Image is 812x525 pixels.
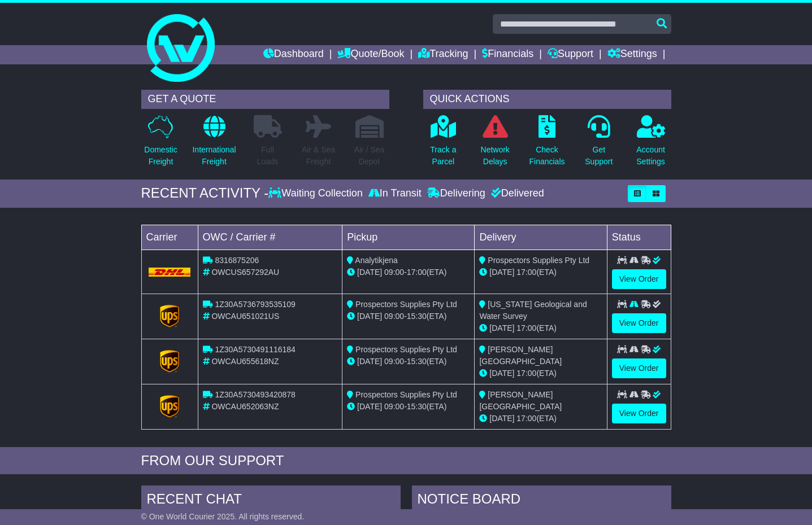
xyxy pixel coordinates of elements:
[418,45,468,64] a: Tracking
[612,404,666,423] a: View Order
[211,357,279,366] span: OWCAU655618NZ
[211,402,279,411] span: OWCAU652063NZ
[407,402,427,411] span: 15:30
[529,144,565,168] p: Check Financials
[516,414,536,423] span: 17:00
[585,144,613,168] p: Get Support
[215,300,295,309] span: 1Z30A5736793535109
[424,187,488,200] div: Delivering
[479,266,602,278] div: (ETA)
[407,312,427,321] span: 15:30
[160,305,179,327] img: GetCarrierServiceLogo
[489,268,514,277] span: [DATE]
[347,401,470,413] div: - (ETA)
[160,395,179,418] img: GetCarrierServiceLogo
[355,300,457,309] span: Prospectors Supplies Pty Ltd
[612,358,666,378] a: View Order
[548,45,593,64] a: Support
[355,256,398,265] span: Analytikjena
[479,368,602,379] div: (ETA)
[479,413,602,425] div: (ETA)
[357,268,382,277] span: [DATE]
[337,45,404,64] a: Quote/Book
[215,345,295,354] span: 1Z30A5730491116184
[192,115,236,174] a: InternationalFreight
[384,312,404,321] span: 09:00
[141,512,305,521] span: © One World Courier 2025. All rights reserved.
[384,357,404,366] span: 09:00
[211,268,279,277] span: OWCUS657292AU
[141,225,198,250] td: Carrier
[149,268,191,277] img: DHL.png
[516,369,536,378] span: 17:00
[215,256,259,265] span: 8316875206
[141,90,389,109] div: GET A QUOTE
[423,90,671,109] div: QUICK ACTIONS
[302,144,335,168] p: Air & Sea Freight
[144,115,177,174] a: DomesticFreight
[407,268,427,277] span: 17:00
[489,323,514,333] span: [DATE]
[612,313,666,333] a: View Order
[636,115,666,174] a: AccountSettings
[612,269,666,289] a: View Order
[584,115,613,174] a: GetSupport
[347,266,470,278] div: - (ETA)
[412,485,671,516] div: NOTICE BOARD
[489,414,514,423] span: [DATE]
[141,453,671,469] div: FROM OUR SUPPORT
[516,268,536,277] span: 17:00
[160,350,179,373] img: GetCarrierServiceLogo
[636,144,665,168] p: Account Settings
[384,268,404,277] span: 09:00
[268,187,365,200] div: Waiting Collection
[355,345,457,354] span: Prospectors Supplies Pty Ltd
[347,310,470,322] div: - (ETA)
[429,115,457,174] a: Track aParcel
[141,485,401,516] div: RECENT CHAT
[516,323,536,333] span: 17:00
[489,369,514,378] span: [DATE]
[488,256,589,265] span: Prospectors Supplies Pty Ltd
[384,402,404,411] span: 09:00
[192,144,236,168] p: International Freight
[198,225,342,250] td: OWC / Carrier #
[479,390,562,411] span: [PERSON_NAME][GEOGRAPHIC_DATA]
[254,144,282,168] p: Full Loads
[215,390,295,399] span: 1Z30A5730493420878
[481,144,510,168] p: Network Delays
[211,312,279,321] span: OWCAU651021US
[141,185,269,202] div: RECENT ACTIVITY -
[347,356,470,368] div: - (ETA)
[357,312,382,321] span: [DATE]
[263,45,324,64] a: Dashboard
[430,144,456,168] p: Track a Parcel
[607,225,671,250] td: Status
[357,402,382,411] span: [DATE]
[475,225,607,250] td: Delivery
[479,345,562,366] span: [PERSON_NAME][GEOGRAPHIC_DATA]
[607,45,657,64] a: Settings
[354,144,385,168] p: Air / Sea Depot
[144,144,177,168] p: Domestic Freight
[488,187,544,200] div: Delivered
[366,187,424,200] div: In Transit
[357,357,382,366] span: [DATE]
[407,357,427,366] span: 15:30
[482,45,533,64] a: Financials
[479,322,602,334] div: (ETA)
[479,300,587,321] span: [US_STATE] Geological and Water Survey
[342,225,475,250] td: Pickup
[528,115,565,174] a: CheckFinancials
[355,390,457,399] span: Prospectors Supplies Pty Ltd
[480,115,510,174] a: NetworkDelays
